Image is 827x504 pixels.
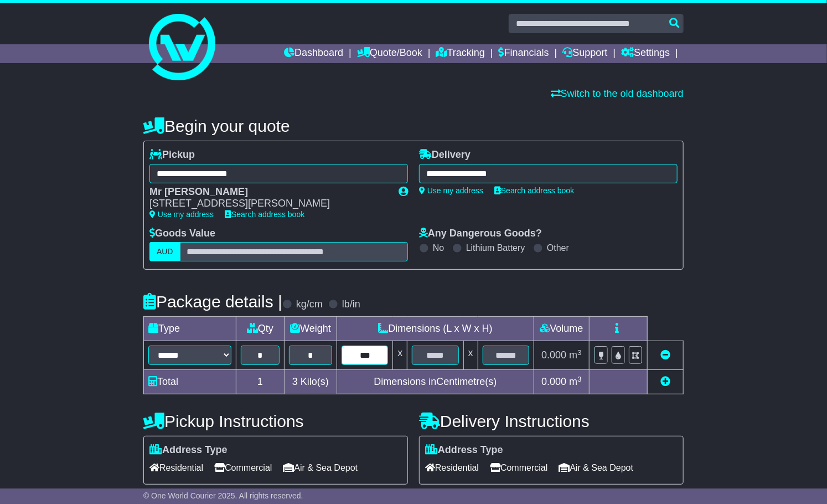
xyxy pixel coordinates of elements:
h4: Begin your quote [143,117,684,135]
td: Volume [534,317,589,341]
label: Goods Value [149,228,215,240]
label: Any Dangerous Goods? [419,228,542,240]
label: Other [547,243,569,253]
a: Search address book [494,186,574,195]
a: Settings [621,44,670,63]
a: Support [563,44,608,63]
span: 3 [292,376,298,387]
span: m [569,376,582,387]
span: 0.000 [541,376,566,387]
label: No [433,243,444,253]
td: x [393,341,407,370]
a: Use my address [149,210,214,219]
a: Use my address [419,186,483,195]
span: Commercial [214,459,272,476]
label: lb/in [342,299,360,311]
td: Dimensions in Centimetre(s) [337,370,534,394]
a: Financials [499,44,549,63]
td: Total [144,370,236,394]
span: Residential [425,459,479,476]
span: Air & Sea Depot [559,459,634,476]
a: Add new item [660,376,670,387]
span: Air & Sea Depot [283,459,358,476]
a: Switch to the old dashboard [551,88,684,99]
label: AUD [149,242,180,261]
div: Mr [PERSON_NAME] [149,186,387,198]
td: 1 [236,370,285,394]
label: kg/cm [296,299,323,311]
a: Remove this item [660,349,670,361]
sup: 3 [577,375,582,383]
label: Lithium Battery [466,243,525,253]
span: Commercial [490,459,547,476]
span: m [569,349,582,361]
a: Quote/Book [357,44,422,63]
label: Pickup [149,149,195,161]
a: Dashboard [284,44,343,63]
h4: Delivery Instructions [419,412,684,430]
a: Tracking [436,44,485,63]
label: Address Type [425,444,503,456]
td: Weight [284,317,337,341]
td: Type [144,317,236,341]
div: [STREET_ADDRESS][PERSON_NAME] [149,198,387,210]
td: x [463,341,478,370]
span: © One World Courier 2025. All rights reserved. [143,491,303,500]
td: Dimensions (L x W x H) [337,317,534,341]
label: Address Type [149,444,228,456]
h4: Pickup Instructions [143,412,408,430]
td: Kilo(s) [284,370,337,394]
h4: Package details | [143,292,282,311]
td: Qty [236,317,285,341]
a: Search address book [225,210,304,219]
sup: 3 [577,348,582,357]
label: Delivery [419,149,471,161]
span: 0.000 [541,349,566,361]
span: Residential [149,459,203,476]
